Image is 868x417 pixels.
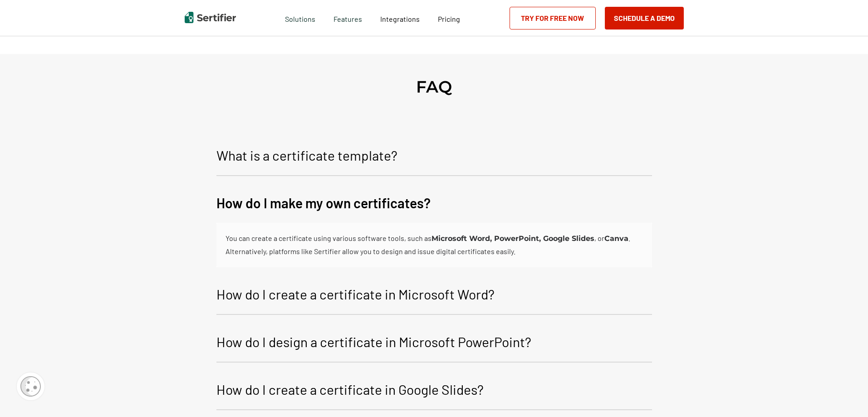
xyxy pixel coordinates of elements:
[438,12,460,24] a: Pricing
[216,144,397,166] p: What is a certificate template?
[333,12,362,24] span: Features
[216,331,531,353] p: How do I design a certificate in Microsoft PowerPoint?
[605,7,684,29] button: Schedule a Demo
[380,15,420,23] span: Integrations
[216,276,652,315] button: How do I create a certificate in Microsoft Word?
[185,12,236,23] img: Sertifier | Digital Credentialing Platform
[380,12,420,24] a: Integrations
[285,12,315,24] span: Solutions
[216,372,652,410] button: How do I create a certificate in Google Slides?
[216,283,495,305] p: How do I create a certificate in Microsoft Word?
[20,376,41,397] img: Cookie Popup Icon
[823,373,868,417] iframe: Chat Widget
[604,234,628,243] b: Canva
[438,15,460,23] span: Pricing
[226,232,643,258] div: You can create a certificate using various software tools, such as , or . Alternatively, platform...
[416,77,452,97] h2: FAQ
[432,234,594,243] b: Microsoft Word, PowerPoint, Google Slides
[216,378,484,400] p: How do I create a certificate in Google Slides?
[216,223,652,267] div: How do I make my own certificates?
[216,185,652,223] button: How do I make my own certificates?
[216,192,431,214] p: How do I make my own certificates?
[216,324,652,363] button: How do I design a certificate in Microsoft PowerPoint?
[216,137,652,176] button: What is a certificate template?
[510,7,596,29] a: Try for Free Now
